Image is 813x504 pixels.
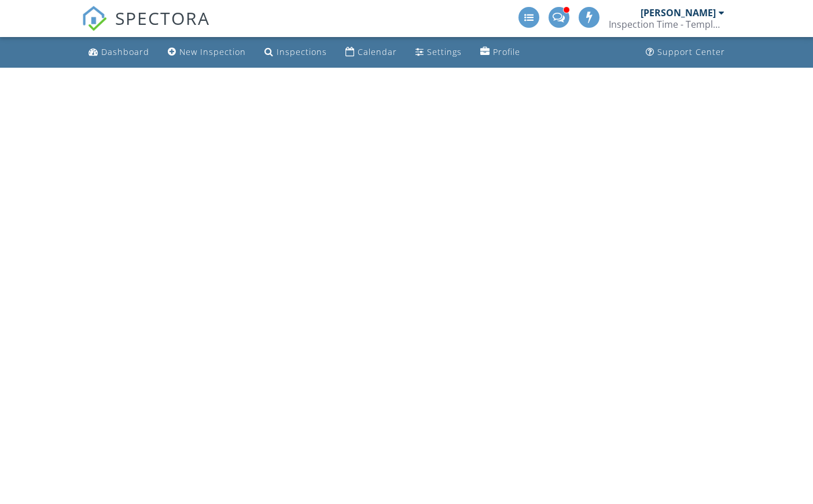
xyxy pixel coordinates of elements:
div: Inspection Time - Temple/Waco [609,19,724,30]
a: Settings [411,42,466,63]
div: Settings [427,46,462,57]
a: Calendar [341,42,402,63]
a: Inspections [260,42,332,63]
div: New Inspection [179,46,246,57]
a: Profile [476,42,525,63]
div: Profile [493,46,520,57]
img: The Best Home Inspection Software - Spectora [82,6,107,31]
div: Inspections [277,46,327,57]
a: Dashboard [84,42,154,63]
span: SPECTORA [115,6,210,30]
div: Calendar [358,46,397,57]
a: New Inspection [163,42,251,63]
a: SPECTORA [82,16,210,40]
div: Support Center [657,46,725,57]
div: [PERSON_NAME] [641,7,716,19]
div: Dashboard [101,46,149,57]
a: Support Center [641,42,730,63]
